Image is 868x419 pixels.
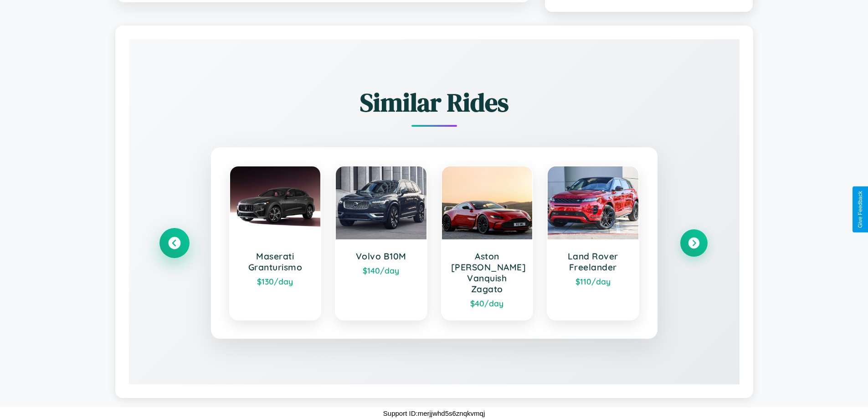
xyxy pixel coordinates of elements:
[229,166,322,321] a: Maserati Granturismo$130/day
[557,276,629,286] div: $ 110 /day
[441,166,534,321] a: Aston [PERSON_NAME] Vanquish Zagato$40/day
[857,191,863,228] div: Give Feedback
[345,251,417,262] h3: Volvo B10M
[239,276,312,286] div: $ 130 /day
[239,251,312,273] h3: Maserati Granturismo
[451,251,524,295] h3: Aston [PERSON_NAME] Vanquish Zagato
[161,85,708,120] h2: Similar Rides
[557,251,629,273] h3: Land Rover Freelander
[547,166,639,321] a: Land Rover Freelander$110/day
[451,298,524,308] div: $ 40 /day
[335,166,427,321] a: Volvo B10M$140/day
[345,265,417,275] div: $ 140 /day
